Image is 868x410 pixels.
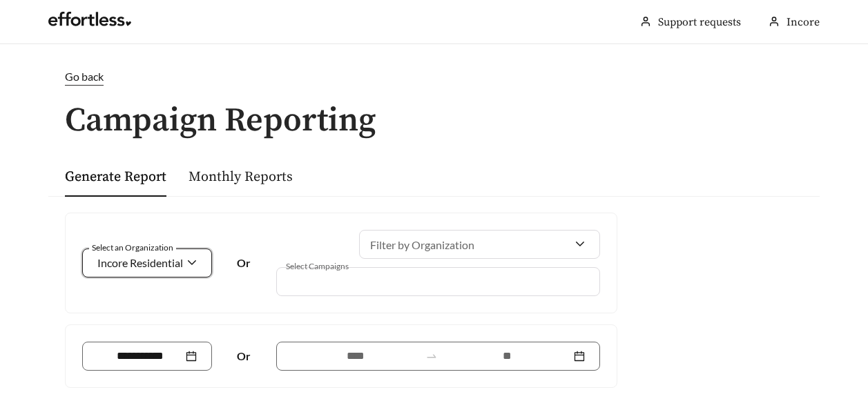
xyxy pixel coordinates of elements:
[65,70,104,83] span: Go back
[425,350,438,362] span: swap-right
[787,15,820,29] span: Incore
[237,349,251,362] strong: Or
[189,168,293,186] a: Monthly Reports
[48,68,820,86] a: Go back
[48,103,820,139] h1: Campaign Reporting
[658,15,741,29] a: Support requests
[237,256,251,269] strong: Or
[65,168,166,186] a: Generate Report
[425,350,438,362] span: to
[97,256,183,269] span: Incore Residential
